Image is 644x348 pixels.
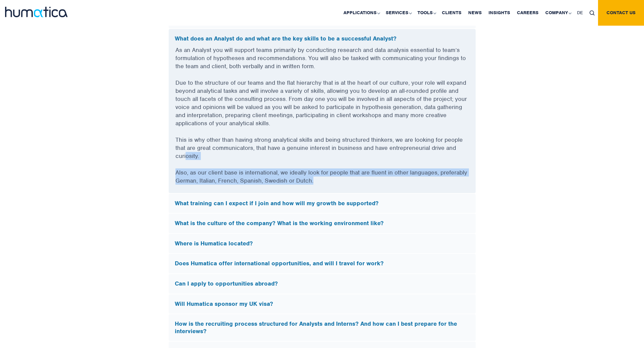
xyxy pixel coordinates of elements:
p: Due to the structure of our teams and the flat hierarchy that is at the heart of our culture, you... [175,79,469,136]
h5: Does Humatica offer international opportunities, and will I travel for work? [175,260,470,267]
span: DE [577,10,583,16]
img: search_icon [590,10,595,16]
p: As an Analyst you will support teams primarily by conducting research and data analysis essential... [175,46,469,79]
h5: How is the recruiting process structured for Analysts and Interns? And how can I best prepare for... [175,320,470,335]
p: This is why other than having strong analytical skills and being structured thinkers, we are look... [175,136,469,168]
h5: What training can I expect if I join and how will my growth be supported? [175,200,470,207]
h5: Will Humatica sponsor my UK visa? [175,300,470,308]
h5: What does an Analyst do and what are the key skills to be a successful Analyst? [175,35,470,43]
h5: Where is Humatica located? [175,240,470,247]
p: Also, as our client base is international, we ideally look for people that are fluent in other la... [175,168,469,193]
h5: Can I apply to opportunities abroad? [175,280,470,288]
h5: What is the culture of the company? What is the working environment like? [175,220,470,227]
img: logo [5,7,68,17]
